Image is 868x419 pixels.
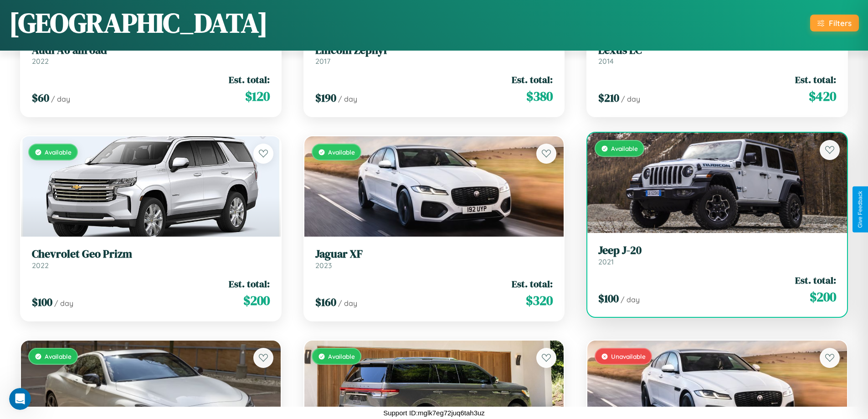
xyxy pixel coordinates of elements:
[54,299,73,308] span: / day
[598,257,614,266] span: 2021
[9,388,31,410] iframe: Intercom live chat
[315,248,553,270] a: Jaguar XF2023
[245,87,270,105] span: $ 120
[45,148,72,156] span: Available
[611,352,646,360] span: Unavailable
[338,94,357,103] span: / day
[32,90,49,105] span: $ 60
[598,244,836,266] a: Jeep J-202021
[829,18,852,28] div: Filters
[315,248,553,261] h3: Jaguar XF
[809,87,836,105] span: $ 420
[611,145,638,152] span: Available
[32,261,49,270] span: 2022
[810,15,859,31] button: Filters
[857,191,863,228] div: Give Feedback
[512,277,553,290] span: Est. total:
[243,291,270,310] span: $ 200
[9,4,268,41] h1: [GEOGRAPHIC_DATA]
[598,291,619,306] span: $ 100
[598,44,836,66] a: Lexus LC2014
[315,261,332,270] span: 2023
[795,274,836,287] span: Est. total:
[51,94,70,103] span: / day
[598,90,619,105] span: $ 210
[315,57,330,66] span: 2017
[229,277,270,290] span: Est. total:
[45,352,72,360] span: Available
[621,94,640,103] span: / day
[621,295,640,304] span: / day
[526,87,553,105] span: $ 380
[328,352,355,360] span: Available
[598,244,836,257] h3: Jeep J-20
[32,248,270,270] a: Chevrolet Geo Prizm2022
[32,295,52,310] span: $ 100
[810,288,836,306] span: $ 200
[315,44,553,66] a: Lincoln Zephyr2017
[383,407,485,419] p: Support ID: mglk7eg72juq6tah3uz
[512,73,553,86] span: Est. total:
[338,299,357,308] span: / day
[598,57,614,66] span: 2014
[795,73,836,86] span: Est. total:
[32,248,270,261] h3: Chevrolet Geo Prizm
[526,291,553,310] span: $ 320
[315,90,336,105] span: $ 190
[32,44,270,66] a: Audi A6 allroad2022
[328,148,355,156] span: Available
[315,295,336,310] span: $ 160
[32,57,49,66] span: 2022
[229,73,270,86] span: Est. total:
